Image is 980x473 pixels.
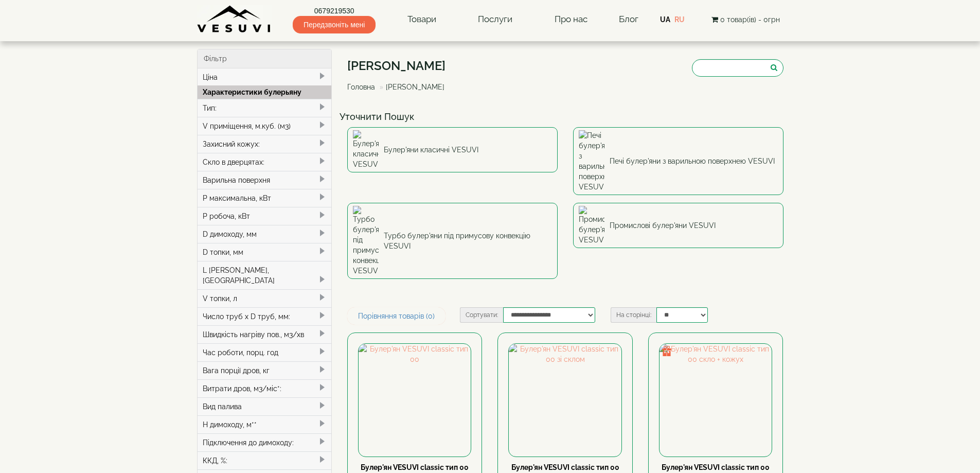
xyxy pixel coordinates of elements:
[198,85,332,99] div: Характеристики булерьяну
[198,243,332,261] div: D топки, мм
[619,14,638,24] a: Блог
[198,289,332,307] div: V топки, л
[579,206,604,245] img: Промислові булер'яни VESUVI
[509,344,621,456] img: Булер'ян VESUVI classic тип 00 зі склом
[347,203,558,279] a: Турбо булер'яни під примусову конвекцію VESUVI Турбо булер'яни під примусову конвекцію VESUVI
[573,203,783,248] a: Промислові булер'яни VESUVI Промислові булер'яни VESUVI
[198,261,332,289] div: L [PERSON_NAME], [GEOGRAPHIC_DATA]
[674,15,685,24] a: RU
[198,397,332,415] div: Вид палива
[377,82,444,92] li: [PERSON_NAME]
[198,225,332,243] div: D димоходу, мм
[198,171,332,189] div: Варильна поверхня
[347,83,375,91] a: Головна
[347,59,452,73] h1: [PERSON_NAME]
[198,117,332,135] div: V приміщення, м.куб. (м3)
[198,153,332,171] div: Скло в дверцятах:
[347,307,446,325] a: Порівняння товарів (0)
[397,8,447,31] a: Товари
[708,14,783,25] button: 0 товар(ів) - 0грн
[359,344,471,456] img: Булер'ян VESUVI classic тип 00
[353,206,379,276] img: Турбо булер'яни під примусову конвекцію VESUVI
[720,15,780,24] span: 0 товар(ів) - 0грн
[573,127,783,195] a: Печі булер'яни з варильною поверхнею VESUVI Печі булер'яни з варильною поверхнею VESUVI
[198,361,332,379] div: Вага порції дров, кг
[611,307,656,323] label: На сторінці:
[662,346,672,356] img: gift
[198,135,332,153] div: Захисний кожух:
[293,16,376,33] span: Передзвоніть мені
[347,127,558,172] a: Булер'яни класичні VESUVI Булер'яни класичні VESUVI
[198,379,332,397] div: Витрати дров, м3/міс*:
[198,49,332,68] div: Фільтр
[198,325,332,343] div: Швидкість нагріву пов., м3/хв
[198,451,332,469] div: ККД, %:
[198,433,332,451] div: Підключення до димоходу:
[198,343,332,361] div: Час роботи, порц. год
[293,6,376,16] a: 0679219530
[544,8,598,31] a: Про нас
[340,112,791,122] h4: Уточнити Пошук
[468,8,523,31] a: Послуги
[460,307,503,323] label: Сортувати:
[198,68,332,86] div: Ціна
[198,99,332,117] div: Тип:
[198,415,332,433] div: H димоходу, м**
[361,463,469,471] a: Булер'ян VESUVI classic тип 00
[198,189,332,207] div: P максимальна, кВт
[197,5,272,33] img: Завод VESUVI
[353,130,379,169] img: Булер'яни класичні VESUVI
[579,130,604,192] img: Печі булер'яни з варильною поверхнею VESUVI
[198,307,332,325] div: Число труб x D труб, мм:
[660,15,670,24] a: UA
[198,207,332,225] div: P робоча, кВт
[660,344,772,456] img: Булер'ян VESUVI classic тип 00 скло + кожух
